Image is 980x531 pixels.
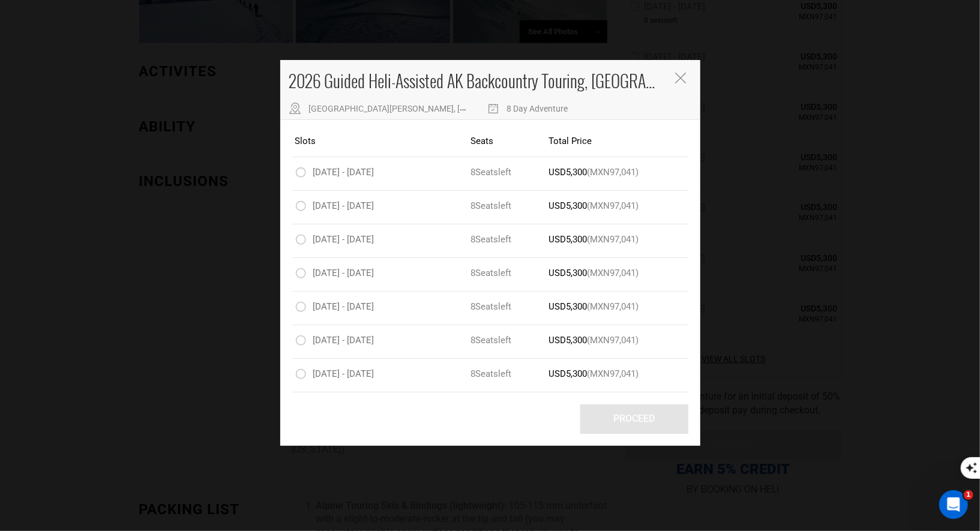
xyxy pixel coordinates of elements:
[313,335,374,346] span: [DATE] - [DATE]
[470,166,549,179] div: left
[470,135,549,148] div: Seats
[475,234,493,245] span: Seat
[470,301,549,313] div: left
[313,234,374,245] span: [DATE] - [DATE]
[493,301,498,312] span: s
[313,200,374,211] span: [DATE] - [DATE]
[549,233,646,246] div: (MXN97,041)
[470,233,549,246] div: left
[313,167,374,178] span: [DATE] - [DATE]
[475,167,493,178] span: Seat
[470,200,498,212] span: 8
[549,200,646,212] div: (MXN97,041)
[313,268,374,278] span: [DATE] - [DATE]
[549,301,646,313] div: (MXN97,041)
[470,233,498,246] span: 8
[549,335,587,346] span: USD5,300
[470,200,549,212] div: left
[493,167,498,178] span: s
[475,368,493,379] span: Seat
[580,404,688,434] button: Proceed
[313,301,374,312] span: [DATE] - [DATE]
[549,268,587,278] span: USD5,300
[295,135,471,148] div: Slots
[549,267,646,280] div: (MXN97,041)
[493,268,498,278] span: s
[475,268,493,278] span: Seat
[470,301,498,313] span: 8
[549,234,587,245] span: USD5,300
[549,334,646,347] div: (MXN97,041)
[470,267,498,280] span: 8
[475,301,493,312] span: Seat
[475,200,493,211] span: Seat
[475,335,493,346] span: Seat
[309,104,539,113] span: [GEOGRAPHIC_DATA][PERSON_NAME], [GEOGRAPHIC_DATA]
[549,200,587,211] span: USD5,300
[493,368,498,379] span: s
[470,368,498,380] span: 8
[470,334,549,347] div: left
[470,368,549,380] div: left
[493,234,498,245] span: s
[549,301,587,312] span: USD5,300
[549,167,587,178] span: USD5,300
[507,104,568,113] span: 8 Day Adventure
[549,135,646,148] div: Total Price
[313,368,374,379] span: [DATE] - [DATE]
[549,368,587,379] span: USD5,300
[939,490,968,519] iframe: Intercom live chat
[549,166,646,179] div: (MXN97,041)
[493,200,498,211] span: s
[493,335,498,346] span: s
[289,68,790,93] span: 2026 Guided Heli-Assisted AK Backcountry Touring, [GEOGRAPHIC_DATA], [US_STATE]
[470,334,498,347] span: 8
[549,368,646,380] div: (MXN97,041)
[470,267,549,280] div: left
[470,166,498,179] span: 8
[675,73,688,85] button: Close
